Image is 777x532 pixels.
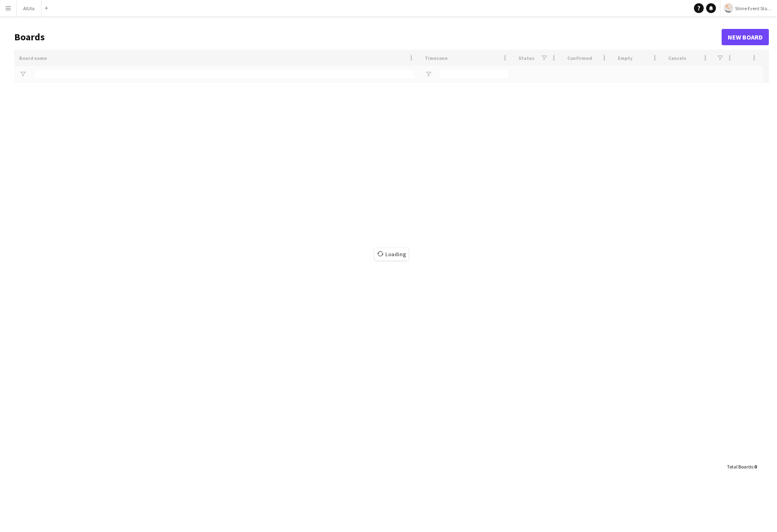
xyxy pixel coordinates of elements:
[17,0,42,16] button: AlUla
[375,248,408,260] span: Loading
[735,5,774,11] span: Shine Event Staffing
[727,459,757,475] div: :
[754,464,757,470] span: 0
[722,29,769,45] a: New Board
[724,3,733,13] img: Logo
[727,464,753,470] span: Total Boards
[14,31,722,43] h1: Boards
